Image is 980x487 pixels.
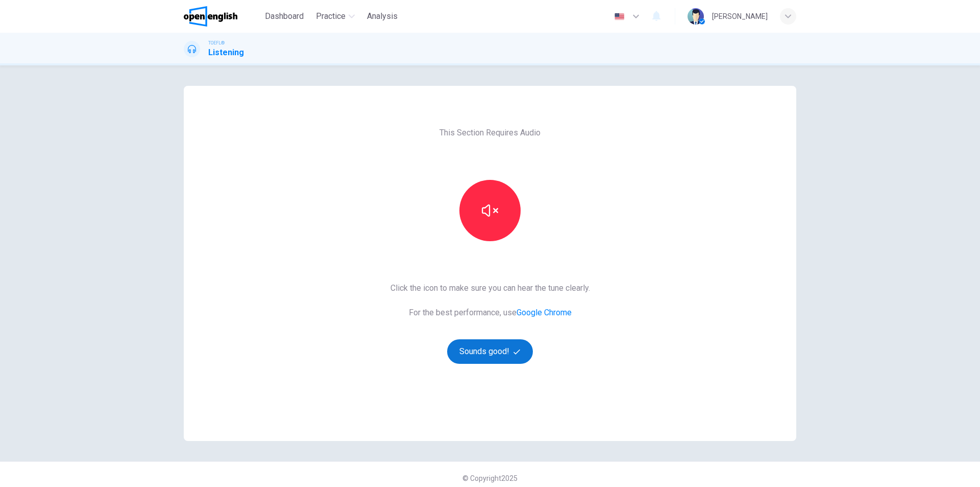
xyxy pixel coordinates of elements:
[367,10,398,22] span: Analysis
[613,13,626,20] img: en
[208,47,244,59] h1: Listening
[363,7,402,26] button: Analysis
[316,10,346,22] span: Practice
[390,307,590,319] span: For the best performance, use
[439,127,541,139] span: This Section Requires Audio
[390,282,590,294] span: Click the icon to make sure you can hear the tune clearly.
[462,474,518,482] span: © Copyright 2025
[265,10,304,22] span: Dashboard
[312,7,359,26] button: Practice
[447,339,533,364] button: Sounds good!
[261,7,308,26] button: Dashboard
[688,8,704,25] img: Profile picture
[517,308,572,317] a: Google Chrome
[208,39,225,47] span: TOEFL®
[184,6,237,27] img: OpenEnglish logo
[184,6,261,27] a: OpenEnglish logo
[712,10,768,22] div: [PERSON_NAME]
